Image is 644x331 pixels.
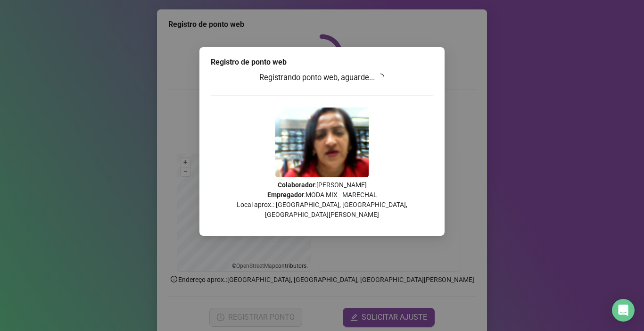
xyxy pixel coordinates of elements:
[375,72,386,83] span: loading
[275,108,369,177] img: Z
[211,72,433,84] h3: Registrando ponto web, aguarde...
[278,181,315,189] strong: Colaborador
[612,299,635,322] div: Open Intercom Messenger
[267,191,304,199] strong: Empregador
[211,57,433,68] div: Registro de ponto web
[211,180,433,220] p: : [PERSON_NAME] : MODA MIX - MARECHAL Local aprox.: [GEOGRAPHIC_DATA], [GEOGRAPHIC_DATA], [GEOGRA...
